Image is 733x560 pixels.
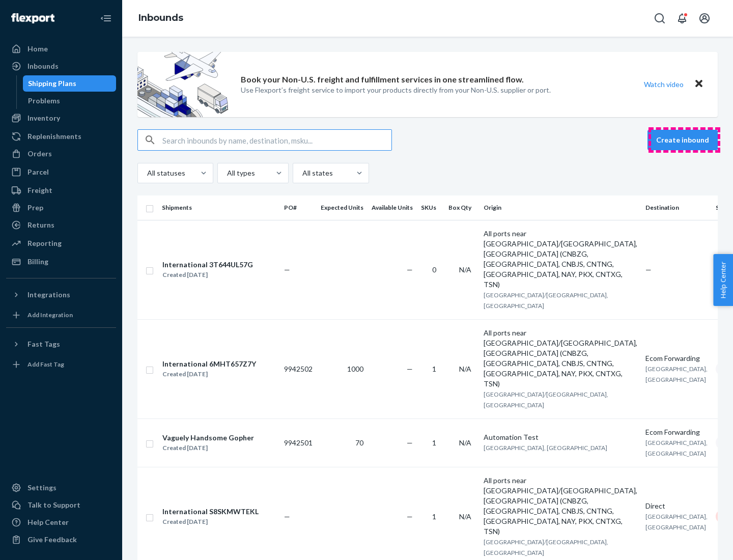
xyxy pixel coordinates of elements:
button: Close Navigation [96,8,116,29]
td: 9942501 [280,418,317,467]
a: Returns [6,217,116,233]
div: Created [DATE] [162,270,253,280]
th: Expected Units [317,195,368,220]
button: Integrations [6,287,116,303]
div: Automation Test [484,432,637,442]
a: Add Fast Tag [6,356,116,373]
div: Inbounds [27,61,59,71]
div: Vaguely Handsome Gopher [162,433,254,443]
th: Origin [480,195,641,220]
a: Inbounds [138,12,183,23]
div: Created [DATE] [162,369,256,379]
a: Parcel [6,164,116,180]
th: Shipments [158,195,280,220]
a: Orders [6,146,116,162]
span: [GEOGRAPHIC_DATA]/[GEOGRAPHIC_DATA], [GEOGRAPHIC_DATA] [484,538,608,556]
div: Orders [27,149,52,159]
th: SKUs [417,195,444,220]
a: Freight [6,182,116,199]
div: Prep [27,203,43,213]
a: Problems [23,93,117,109]
th: Destination [641,195,712,220]
div: International 3T644UL57G [162,260,253,270]
span: [GEOGRAPHIC_DATA], [GEOGRAPHIC_DATA] [645,365,708,383]
a: Inventory [6,110,116,126]
div: Reporting [27,238,62,248]
button: Open Search Box [650,8,670,29]
span: [GEOGRAPHIC_DATA]/[GEOGRAPHIC_DATA], [GEOGRAPHIC_DATA] [484,291,608,310]
button: Open notifications [672,8,692,29]
div: Returns [27,220,54,230]
div: International 6MHT657Z7Y [162,359,256,369]
a: Help Center [6,514,116,530]
div: Settings [27,483,57,493]
span: [GEOGRAPHIC_DATA], [GEOGRAPHIC_DATA] [484,444,607,452]
div: Ecom Forwarding [645,427,708,437]
div: Add Integration [27,311,73,319]
button: Create inbound [647,130,718,150]
button: Open account menu [694,8,715,29]
div: Direct [645,501,708,511]
span: Help Center [713,254,733,306]
div: All ports near [GEOGRAPHIC_DATA]/[GEOGRAPHIC_DATA], [GEOGRAPHIC_DATA] (CNBZG, [GEOGRAPHIC_DATA], ... [484,328,637,389]
button: Watch video [637,77,690,92]
span: 0 [432,265,436,274]
button: Fast Tags [6,336,116,352]
div: Shipping Plans [28,78,76,89]
button: Give Feedback [6,531,116,548]
div: Home [27,44,48,54]
p: Use Flexport’s freight service to import your products directly from your Non-U.S. supplier or port. [241,85,551,95]
span: [GEOGRAPHIC_DATA], [GEOGRAPHIC_DATA] [645,439,708,457]
div: Add Fast Tag [27,360,64,369]
div: All ports near [GEOGRAPHIC_DATA]/[GEOGRAPHIC_DATA], [GEOGRAPHIC_DATA] (CNBZG, [GEOGRAPHIC_DATA], ... [484,475,637,537]
a: Settings [6,480,116,496]
span: N/A [459,512,471,521]
div: Parcel [27,167,49,177]
input: All states [301,168,302,178]
th: Box Qty [444,195,480,220]
span: — [407,512,413,521]
th: PO# [280,195,317,220]
input: Search inbounds by name, destination, msku... [162,130,391,150]
span: — [645,265,652,274]
td: 9942502 [280,319,317,418]
span: 1 [432,365,436,373]
div: Created [DATE] [162,443,254,453]
span: N/A [459,438,471,447]
input: All types [226,168,227,178]
div: Ecom Forwarding [645,353,708,363]
span: 1000 [347,365,363,373]
span: 1 [432,512,436,521]
span: — [407,365,413,373]
a: Replenishments [6,128,116,145]
a: Home [6,41,116,57]
button: Close [692,77,706,92]
div: Freight [27,185,52,195]
span: N/A [459,265,471,274]
span: [GEOGRAPHIC_DATA]/[GEOGRAPHIC_DATA], [GEOGRAPHIC_DATA] [484,390,608,409]
a: Billing [6,254,116,270]
div: Fast Tags [27,339,60,349]
img: Flexport logo [11,13,54,23]
span: — [407,438,413,447]
div: Inventory [27,113,60,123]
div: International S8SKMWTEKL [162,507,259,517]
th: Available Units [368,195,417,220]
span: — [284,512,290,521]
div: Created [DATE] [162,517,259,527]
p: Book your Non-U.S. freight and fulfillment services in one streamlined flow. [241,74,524,86]
span: 1 [432,438,436,447]
a: Add Integration [6,307,116,323]
a: Prep [6,200,116,216]
span: [GEOGRAPHIC_DATA], [GEOGRAPHIC_DATA] [645,513,708,531]
div: Help Center [27,517,69,527]
input: All statuses [146,168,147,178]
span: — [284,265,290,274]
a: Reporting [6,235,116,251]
a: Talk to Support [6,497,116,513]
div: Billing [27,257,48,267]
div: Talk to Support [27,500,80,510]
div: All ports near [GEOGRAPHIC_DATA]/[GEOGRAPHIC_DATA], [GEOGRAPHIC_DATA] (CNBZG, [GEOGRAPHIC_DATA], ... [484,229,637,290]
span: — [407,265,413,274]
a: Inbounds [6,58,116,74]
